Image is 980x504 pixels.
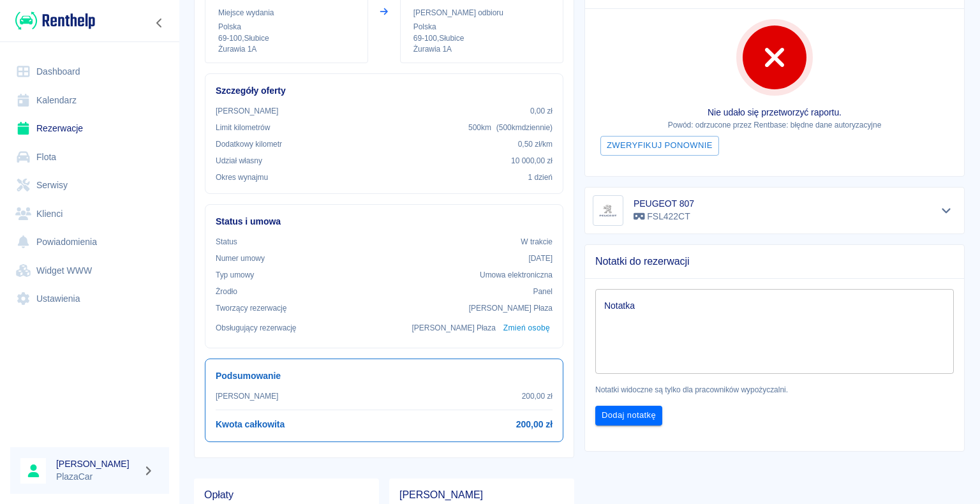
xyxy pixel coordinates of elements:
p: 69-100 , Słubice [413,33,550,44]
p: Powód: odrzucone przez Rentbase: błędne dane autoryzacyjne [595,119,954,131]
p: Typ umowy [216,269,254,281]
img: Renthelp logo [15,10,95,31]
p: Umowa elektroniczna [480,269,553,281]
p: 1 dzień [528,172,553,183]
a: Flota [10,143,169,172]
p: 10 000,00 zł [511,155,553,167]
button: Dodaj notatkę [595,406,662,426]
p: Dodatkowy kilometr [216,138,282,150]
p: Polska [413,21,550,33]
p: Tworzący rezerwację [216,302,286,314]
h6: Status i umowa [216,215,553,228]
p: Udział własny [216,155,262,167]
p: [PERSON_NAME] [216,390,278,402]
p: [PERSON_NAME] Płaza [412,322,496,334]
a: Kalendarz [10,86,169,115]
p: Nie udało się przetworzyć raportu. [595,106,954,119]
h6: Podsumowanie [216,369,553,383]
p: Notatki widoczne są tylko dla pracowników wypożyczalni. [595,384,954,396]
a: Rezerwacje [10,114,169,143]
p: Miejsce wydania [218,7,355,19]
h6: [PERSON_NAME] [56,457,138,470]
p: 0,00 zł [530,105,553,117]
button: Zmień osobę [501,319,553,337]
h6: PEUGEOT 807 [634,197,694,210]
h6: 200,00 zł [516,418,553,431]
span: Opłaty [204,489,369,501]
p: 0,50 zł /km [518,138,553,150]
p: Żrodło [216,286,237,297]
a: Dashboard [10,57,169,86]
p: Limit kilometrów [216,122,270,133]
a: Powiadomienia [10,228,169,256]
a: Ustawienia [10,285,169,313]
span: Notatki do rezerwacji [595,255,954,268]
p: 500 km [468,122,553,133]
p: Numer umowy [216,253,265,264]
button: Zwiń nawigację [150,15,169,31]
p: [PERSON_NAME] Płaza [469,302,553,314]
h6: Szczegóły oferty [216,84,553,98]
a: Serwisy [10,171,169,200]
button: Zweryfikuj ponownie [600,136,719,156]
a: Klienci [10,200,169,228]
p: [DATE] [528,253,553,264]
p: Panel [533,286,553,297]
span: [PERSON_NAME] [399,489,564,501]
p: W trakcie [521,236,553,248]
p: Okres wynajmu [216,172,268,183]
a: Renthelp logo [10,10,95,31]
p: Żurawia 1A [218,44,355,55]
p: [PERSON_NAME] odbioru [413,7,550,19]
p: [PERSON_NAME] [216,105,278,117]
p: Żurawia 1A [413,44,550,55]
h6: Kwota całkowita [216,418,285,431]
p: 200,00 zł [522,390,553,402]
p: PlazaCar [56,470,138,484]
img: Image [595,198,621,223]
p: FSL422CT [634,210,694,223]
p: Polska [218,21,355,33]
p: Obsługujący rezerwację [216,322,297,334]
a: Widget WWW [10,256,169,285]
p: Status [216,236,237,248]
p: 69-100 , Słubice [218,33,355,44]
button: Pokaż szczegóły [936,202,957,219]
span: ( 500 km dziennie ) [496,123,553,132]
